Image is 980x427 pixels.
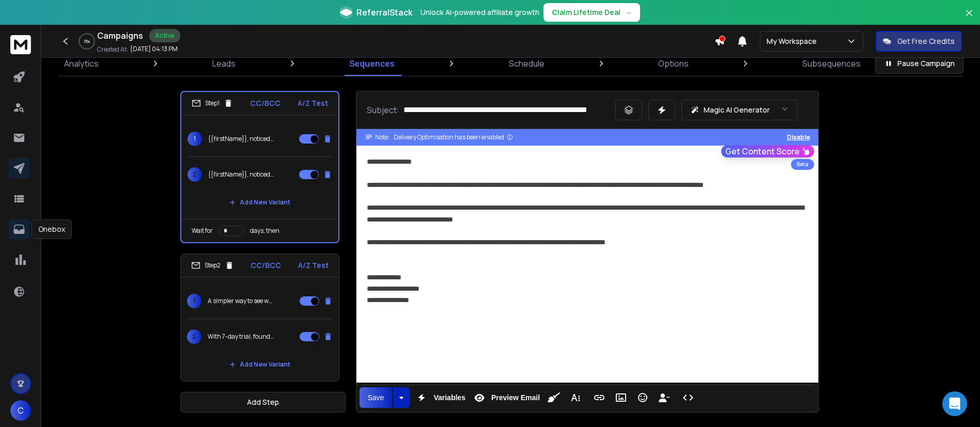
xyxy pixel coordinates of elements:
button: C [10,400,31,421]
div: Delivery Optimisation has been enabled [394,133,514,141]
a: Schedule [503,51,551,76]
button: Code View [678,387,698,408]
p: Get Free Credits [897,36,955,46]
p: CC/BCC [251,260,281,271]
h1: Campaigns [97,29,143,42]
span: Note: [375,133,390,141]
p: Analytics [64,57,99,70]
p: [DATE] 04:13 PM [130,45,178,53]
button: More Text [566,387,585,408]
p: Schedule [509,57,545,70]
span: → [625,7,632,18]
button: Get Free Credits [876,31,962,52]
button: Insert Link (Ctrl+K) [589,387,609,408]
button: Save [360,387,393,408]
button: Magic AI Generator [681,100,798,120]
p: A/Z Test [298,260,329,271]
p: Options [658,57,689,70]
button: Close banner [962,6,976,31]
a: Leads [206,51,242,76]
span: 1 [187,294,201,308]
button: Add New Variant [221,354,299,375]
p: days, then [250,227,279,235]
span: ReferralStack [356,6,412,19]
li: Step2CC/BCCA/Z Test1A simpler way to see what’s driving growth2With 7-day trial, founders save 15... [180,254,339,382]
span: 2 [187,329,201,344]
p: CC/BCC [250,98,281,108]
li: Step1CC/BCCA/Z Test1{{firstName}}, noticed how fast {{companyName}} is scaling2{{firstName}}, not... [180,91,339,243]
button: Variables [412,387,468,408]
a: Options [652,51,695,76]
div: Open Intercom Messenger [942,391,967,416]
a: Analytics [58,51,105,76]
button: Insert Unsubscribe Link [655,387,674,408]
p: A/Z Test [298,98,328,108]
button: Pause Campaign [875,53,963,74]
span: 1 [188,132,202,146]
span: Variables [431,393,468,402]
p: {{firstName}}, noticed something about {{companyName}}’s scale-up [208,170,274,179]
button: Emoticons [633,387,652,408]
p: Leads [212,57,236,70]
div: Step 2 [191,261,234,270]
div: Step 1 [192,99,233,108]
p: 0 % [84,38,90,44]
button: Preview Email [470,387,542,408]
button: Claim Lifetime Deal→ [543,3,640,22]
p: Sequences [349,57,395,70]
span: 2 [188,167,202,182]
a: Sequences [343,51,401,76]
p: Wait for [192,227,213,235]
p: {{firstName}}, noticed how fast {{companyName}} is scaling [208,135,274,143]
div: Beta [791,159,814,170]
p: A simpler way to see what’s driving growth [208,297,274,305]
div: Onebox [32,219,72,239]
span: Preview Email [489,393,542,402]
button: Clean HTML [544,387,564,408]
p: Subject: [367,104,399,116]
a: Subsequences [796,51,867,76]
p: Subsequences [802,57,861,70]
p: My Workspace [767,36,821,46]
button: Disable [787,133,810,141]
button: Add Step [180,392,346,413]
button: Add New Variant [221,192,299,213]
button: Get Content Score [721,145,814,157]
p: Unlock AI-powered affiliate growth [421,7,539,18]
p: With 7-day trial, founders save 15+ hours weekly [208,333,274,341]
div: Active [149,29,180,42]
button: Insert Image (Ctrl+P) [611,387,631,408]
p: Magic AI Generator [704,105,770,115]
p: Created At: [97,45,128,54]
